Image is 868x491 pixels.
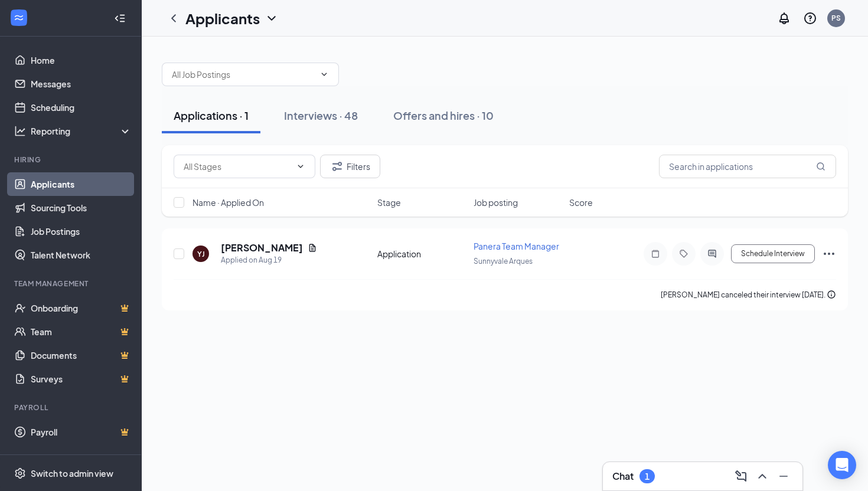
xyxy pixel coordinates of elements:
div: Payroll [14,402,129,413]
a: DocumentsCrown [31,343,132,367]
div: Reporting [31,125,132,137]
svg: Filter [330,159,344,174]
svg: MagnifyingGlass [816,162,825,171]
a: Scheduling [31,96,132,119]
a: Home [31,48,132,72]
span: Panera Team Manager [474,241,559,251]
div: Hiring [14,155,129,165]
input: All Stages [184,160,291,173]
div: Open Intercom Messenger [828,451,856,479]
svg: WorkstreamLogo [13,12,25,24]
svg: ChevronUp [755,469,769,483]
a: Applicants [31,172,132,196]
a: Messages [31,72,132,96]
svg: ChevronDown [265,11,279,25]
div: Applications · 1 [174,108,249,123]
a: Sourcing Tools [31,196,132,220]
svg: Document [308,243,317,253]
div: [PERSON_NAME] canceled their interview [DATE]. [661,289,836,301]
button: Minimize [774,467,793,486]
svg: Note [648,249,663,258]
input: Search in applications [659,155,836,178]
svg: Analysis [14,125,26,137]
button: Filter Filters [320,155,380,178]
a: Talent Network [31,243,132,267]
svg: Minimize [776,469,791,483]
a: PayrollCrown [31,420,132,444]
svg: Notifications [777,11,791,25]
div: Team Management [14,279,129,289]
div: Applied on Aug 19 [221,254,317,266]
svg: ActiveChat [705,249,719,258]
svg: Info [827,290,836,299]
h5: [PERSON_NAME] [221,241,303,254]
a: TeamCrown [31,320,132,343]
svg: ChevronLeft [167,11,181,25]
svg: Ellipses [822,247,836,261]
svg: ChevronDown [319,70,329,79]
div: Switch to admin view [31,467,113,479]
button: Schedule Interview [731,244,815,263]
span: Stage [377,197,401,208]
div: Application [377,248,466,260]
span: Name · Applied On [192,197,264,208]
svg: ChevronDown [296,162,305,171]
a: OnboardingCrown [31,296,132,320]
div: 1 [645,472,650,482]
a: SurveysCrown [31,367,132,391]
div: Interviews · 48 [284,108,358,123]
span: Sunnyvale Arques [474,257,533,266]
a: Job Postings [31,220,132,243]
svg: QuestionInfo [803,11,817,25]
svg: Collapse [114,12,126,24]
span: Score [569,197,593,208]
h3: Chat [612,470,634,483]
input: All Job Postings [172,68,315,81]
svg: ComposeMessage [734,469,748,483]
button: ComposeMessage [732,467,750,486]
div: Offers and hires · 10 [393,108,494,123]
button: ChevronUp [753,467,772,486]
div: YJ [197,249,205,259]
span: Job posting [474,197,518,208]
svg: Settings [14,467,26,479]
h1: Applicants [185,8,260,28]
svg: Tag [677,249,691,258]
div: PS [831,13,841,23]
